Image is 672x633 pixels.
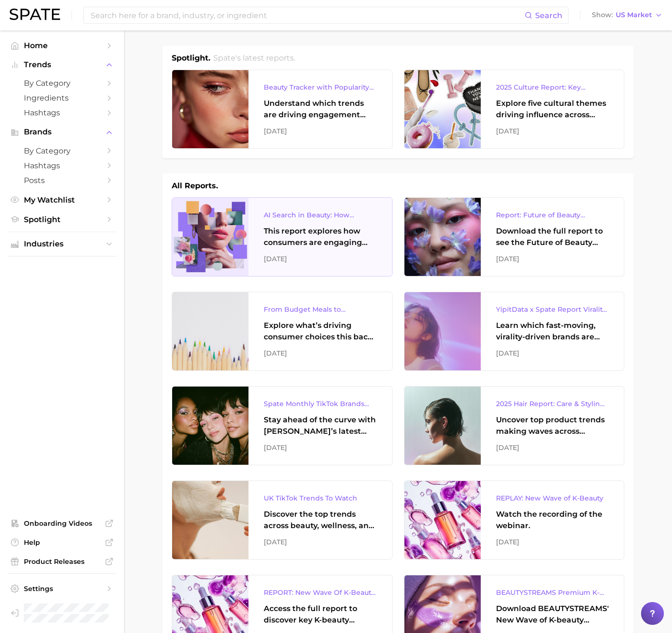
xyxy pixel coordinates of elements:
[496,603,609,626] div: Download BEAUTYSTREAMS' New Wave of K-beauty Report.
[496,442,609,453] div: [DATE]
[24,195,100,204] span: My Watchlist
[264,304,377,315] div: From Budget Meals to Functional Snacks: Food & Beverage Trends Shaping Consumer Behavior This Sch...
[496,347,609,359] div: [DATE]
[172,180,218,192] h1: All Reports.
[264,536,377,548] div: [DATE]
[8,105,116,120] a: Hashtags
[24,108,100,117] span: Hashtags
[264,414,377,437] div: Stay ahead of the curve with [PERSON_NAME]’s latest monthly tracker, spotlighting the fastest-gro...
[264,587,377,598] div: REPORT: New Wave Of K-Beauty: [GEOGRAPHIC_DATA]’s Trending Innovations In Skincare & Color Cosmetics
[496,536,609,548] div: [DATE]
[496,98,609,121] div: Explore five cultural themes driving influence across beauty, food, and pop culture.
[8,193,116,207] a: My Watchlist
[24,161,100,170] span: Hashtags
[24,240,100,248] span: Industries
[264,603,377,626] div: Access the full report to discover key K-beauty trends influencing [DATE] beauty market
[172,386,393,465] a: Spate Monthly TikTok Brands TrackerStay ahead of the curve with [PERSON_NAME]’s latest monthly tr...
[213,52,295,64] h2: Spate's latest reports.
[8,91,116,105] a: Ingredients
[496,209,609,221] div: Report: Future of Beauty Webinar
[8,76,116,91] a: by Category
[172,197,393,276] a: AI Search in Beauty: How Consumers Are Using ChatGPT vs. Google SearchThis report explores how co...
[172,52,210,64] h1: Spotlight.
[8,582,116,596] a: Settings
[264,442,377,453] div: [DATE]
[24,146,100,155] span: by Category
[264,398,377,409] div: Spate Monthly TikTok Brands Tracker
[24,41,100,50] span: Home
[8,158,116,173] a: Hashtags
[404,70,625,149] a: 2025 Culture Report: Key Themes That Are Shaping Consumer DemandExplore five cultural themes driv...
[24,79,100,88] span: by Category
[24,538,100,547] span: Help
[404,197,625,276] a: Report: Future of Beauty WebinarDownload the full report to see the Future of Beauty trends we un...
[496,320,609,343] div: Learn which fast-moving, virality-driven brands are leading the pack, the risks of viral growth, ...
[10,9,60,20] img: SPATE
[24,93,100,102] span: Ingredients
[24,176,100,185] span: Posts
[264,209,377,221] div: AI Search in Beauty: How Consumers Are Using ChatGPT vs. Google Search
[592,12,613,18] span: Show
[264,492,377,504] div: UK TikTok Trends To Watch
[8,212,116,227] a: Spotlight
[264,509,377,531] div: Discover the top trends across beauty, wellness, and personal care on TikTok [GEOGRAPHIC_DATA].
[24,215,100,224] span: Spotlight
[24,519,100,528] span: Onboarding Videos
[172,480,393,560] a: UK TikTok Trends To WatchDiscover the top trends across beauty, wellness, and personal care on Ti...
[496,398,609,409] div: 2025 Hair Report: Care & Styling Products
[172,70,393,149] a: Beauty Tracker with Popularity IndexUnderstand which trends are driving engagement across platfor...
[264,225,377,248] div: This report explores how consumers are engaging with AI-powered search tools — and what it means ...
[496,253,609,265] div: [DATE]
[8,554,116,569] a: Product Releases
[8,125,116,139] button: Brands
[404,292,625,371] a: YipitData x Spate Report Virality-Driven Brands Are Taking a Slice of the Beauty PieLearn which f...
[496,82,609,93] div: 2025 Culture Report: Key Themes That Are Shaping Consumer Demand
[24,61,100,69] span: Trends
[616,12,652,18] span: US Market
[589,9,665,21] button: ShowUS Market
[496,509,609,531] div: Watch the recording of the webinar.
[496,225,609,248] div: Download the full report to see the Future of Beauty trends we unpacked during the webinar.
[264,320,377,343] div: Explore what’s driving consumer choices this back-to-school season From budget-friendly meals to ...
[264,82,377,93] div: Beauty Tracker with Popularity Index
[496,492,609,504] div: REPLAY: New Wave of K-Beauty
[8,143,116,158] a: by Category
[8,237,116,251] button: Industries
[8,38,116,53] a: Home
[496,125,609,137] div: [DATE]
[496,587,609,598] div: BEAUTYSTREAMS Premium K-beauty Trends Report
[24,557,100,566] span: Product Releases
[404,480,625,560] a: REPLAY: New Wave of K-BeautyWatch the recording of the webinar.[DATE]
[8,173,116,188] a: Posts
[24,128,100,136] span: Brands
[172,292,393,371] a: From Budget Meals to Functional Snacks: Food & Beverage Trends Shaping Consumer Behavior This Sch...
[24,584,100,593] span: Settings
[8,601,116,625] a: Log out. Currently logged in as Pro User with e-mail spate.pro@test.test.
[8,58,116,72] button: Trends
[8,535,116,550] a: Help
[264,347,377,359] div: [DATE]
[496,414,609,437] div: Uncover top product trends making waves across platforms — along with key insights into benefits,...
[90,7,525,23] input: Search here for a brand, industry, or ingredient
[264,253,377,265] div: [DATE]
[535,11,562,20] span: Search
[264,125,377,137] div: [DATE]
[404,386,625,465] a: 2025 Hair Report: Care & Styling ProductsUncover top product trends making waves across platforms...
[496,304,609,315] div: YipitData x Spate Report Virality-Driven Brands Are Taking a Slice of the Beauty Pie
[8,516,116,531] a: Onboarding Videos
[264,98,377,121] div: Understand which trends are driving engagement across platforms in the skin, hair, makeup, and fr...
